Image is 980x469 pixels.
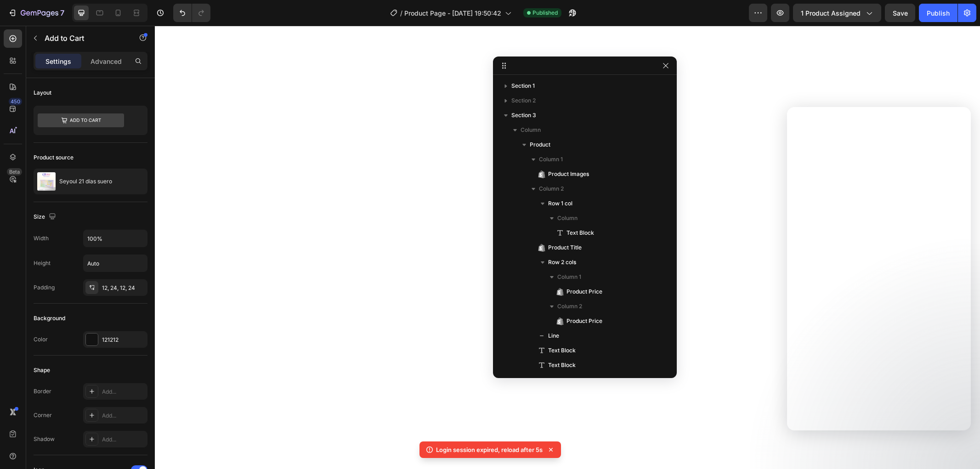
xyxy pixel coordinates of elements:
[84,255,147,271] input: Auto
[34,366,50,374] div: Shape
[548,346,576,355] span: Text Block
[91,57,122,66] p: Advanced
[4,4,68,22] button: 7
[34,153,74,162] div: Product source
[34,411,52,419] div: Corner
[34,259,51,267] div: Height
[102,284,145,292] div: 12, 24, 12, 24
[949,424,971,446] iframe: Intercom live chat
[34,335,48,344] div: Color
[548,199,572,208] span: Row 1 col
[45,33,123,44] p: Add to Cart
[34,283,55,292] div: Padding
[59,178,112,185] p: Seyoul 21 días suero
[102,412,145,420] div: Add...
[45,57,71,66] p: Settings
[84,230,147,247] input: Auto
[436,445,543,454] p: Login session expired, reload after 5s
[511,96,536,105] span: Section 2
[787,107,971,430] iframe: Intercom live chat
[566,287,602,296] span: Product Price
[173,4,210,22] div: Undo/Redo
[919,4,957,22] button: Publish
[34,211,58,223] div: Size
[539,155,563,164] span: Column 1
[404,8,501,18] span: Product Page - [DATE] 19:50:42
[566,228,594,237] span: Text Block
[548,331,559,340] span: Line
[34,387,51,396] div: Border
[7,168,22,175] div: Beta
[9,98,22,105] div: 450
[885,4,915,22] button: Save
[801,8,861,18] span: 1 product assigned
[60,7,64,18] p: 7
[557,214,578,223] span: Column
[532,9,558,17] span: Published
[155,26,980,469] iframe: Design area
[548,258,576,267] span: Row 2 cols
[34,89,51,97] div: Layout
[893,9,908,17] span: Save
[521,125,541,135] span: Column
[548,170,589,179] span: Product Images
[511,111,536,120] span: Section 3
[102,388,145,396] div: Add...
[539,184,564,193] span: Column 2
[34,314,65,322] div: Background
[102,336,145,344] div: 121212
[37,172,56,191] img: product feature img
[927,8,950,18] div: Publish
[530,140,550,149] span: Product
[793,4,881,22] button: 1 product assigned
[566,316,602,326] span: Product Price
[102,435,145,444] div: Add...
[557,302,582,311] span: Column 2
[548,243,582,252] span: Product Title
[557,272,581,282] span: Column 1
[511,81,535,90] span: Section 1
[548,361,576,370] span: Text Block
[400,8,402,18] span: /
[34,435,55,443] div: Shadow
[34,234,49,243] div: Width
